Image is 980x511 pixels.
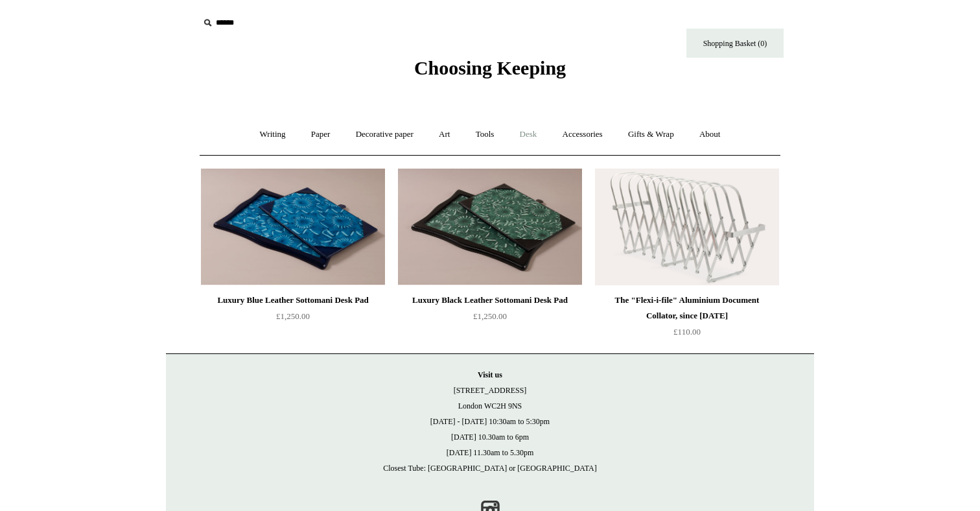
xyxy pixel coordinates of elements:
div: The "Flexi-i-file" Aluminium Document Collator, since [DATE] [598,292,776,324]
a: Luxury Blue Leather Sottomani Desk Pad £1,250.00 [201,292,385,346]
a: Tools [464,117,506,152]
a: Writing [248,117,297,152]
a: The "Flexi-i-file" Aluminium Document Collator, since [DATE] £110.00 [595,292,779,346]
a: Choosing Keeping [414,67,566,77]
img: Luxury Blue Leather Sottomani Desk Pad [201,169,385,285]
a: Accessories [551,117,614,152]
a: Shopping Basket (0) [686,29,784,58]
a: Luxury Black Leather Sottomani Desk Pad Luxury Black Leather Sottomani Desk Pad [398,169,582,285]
a: Gifts & Wrap [616,117,686,152]
div: Luxury Black Leather Sottomani Desk Pad [401,292,579,308]
a: Decorative paper [344,117,425,152]
a: Art [427,117,461,152]
a: Desk [508,117,549,152]
p: [STREET_ADDRESS] London WC2H 9NS [DATE] - [DATE] 10:30am to 5:30pm [DATE] 10.30am to 6pm [DATE] 1... [179,367,801,476]
a: The "Flexi-i-file" Aluminium Document Collator, since 1941 The "Flexi-i-file" Aluminium Document ... [595,169,779,285]
span: Choosing Keeping [414,57,566,78]
span: £1,250.00 [276,311,310,321]
a: About [688,117,732,152]
strong: Visit us [478,370,502,379]
a: Luxury Black Leather Sottomani Desk Pad £1,250.00 [398,292,582,346]
span: £110.00 [673,327,701,337]
a: Luxury Blue Leather Sottomani Desk Pad Luxury Blue Leather Sottomani Desk Pad [201,169,385,285]
a: Paper [299,117,342,152]
img: Luxury Black Leather Sottomani Desk Pad [398,169,582,285]
span: £1,250.00 [473,311,507,321]
img: The "Flexi-i-file" Aluminium Document Collator, since 1941 [595,169,779,285]
div: Luxury Blue Leather Sottomani Desk Pad [204,292,382,308]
